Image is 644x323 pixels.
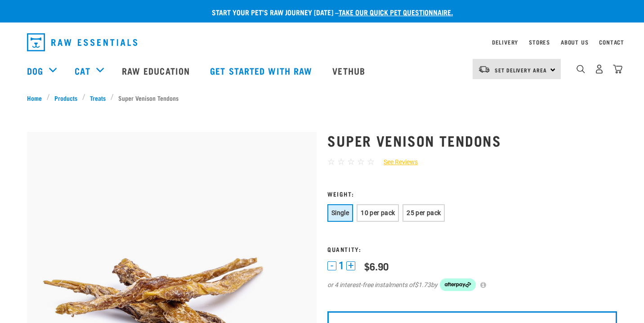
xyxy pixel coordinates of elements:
[357,204,399,222] button: 10 per pack
[364,260,389,272] div: $6.90
[478,65,490,73] img: van-moving.png
[595,64,604,74] img: user.png
[599,40,624,44] a: Contact
[327,157,335,167] span: ☆
[323,53,376,89] a: Vethub
[327,132,617,148] h1: Super Venison Tendons
[20,30,624,55] nav: dropdown navigation
[407,209,441,216] span: 25 per pack
[402,204,445,222] button: 25 per pack
[85,93,111,103] a: Treats
[440,278,476,291] img: Afterpay
[367,157,375,167] span: ☆
[50,93,82,103] a: Products
[327,246,617,252] h3: Quantity:
[561,40,588,44] a: About Us
[327,261,336,270] button: -
[375,157,418,167] a: See Reviews
[75,64,90,77] a: Cat
[27,64,43,77] a: Dog
[339,10,453,14] a: take our quick pet questionnaire.
[327,278,617,291] div: or 4 interest-free instalments of by
[27,93,617,103] nav: breadcrumbs
[529,40,550,44] a: Stores
[346,261,355,270] button: +
[337,157,345,167] span: ☆
[492,40,518,44] a: Delivery
[577,65,585,73] img: home-icon-1@2x.png
[613,64,622,74] img: home-icon@2x.png
[347,157,355,167] span: ☆
[495,68,547,72] span: Set Delivery Area
[361,209,395,216] span: 10 per pack
[27,93,47,103] a: Home
[327,190,617,197] h3: Weight:
[331,209,349,216] span: Single
[339,261,344,270] span: 1
[357,157,365,167] span: ☆
[113,53,201,89] a: Raw Education
[415,280,431,290] span: $1.73
[327,204,353,222] button: Single
[27,33,137,51] img: Raw Essentials Logo
[201,53,323,89] a: Get started with Raw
